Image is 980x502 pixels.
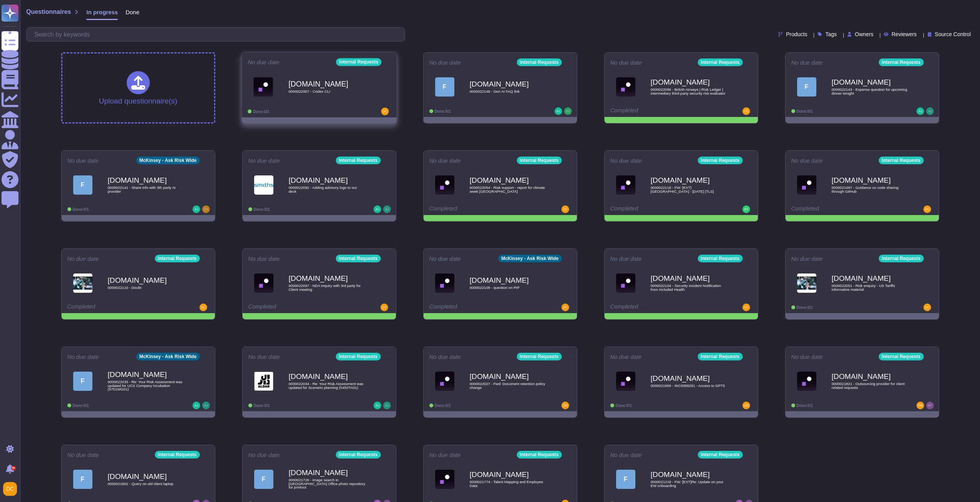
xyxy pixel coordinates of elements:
[108,482,185,486] span: 0000021802 - Query on old client laptop
[879,255,924,262] div: Internal Requests
[435,404,451,408] span: Done: 0/1
[435,175,454,195] img: Logo
[832,177,909,184] b: [DOMAIN_NAME]
[336,157,381,164] div: Internal Requests
[254,274,273,293] img: Logo
[380,304,388,311] img: user
[610,205,705,213] div: Completed
[517,157,562,164] div: Internal Requests
[248,452,280,458] span: No due date
[470,480,547,487] span: 0000021774 - Talent Mapping and Employee Data
[429,354,461,360] span: No due date
[429,158,461,163] span: No due date
[797,175,816,195] img: Logo
[289,284,366,291] span: 0000022097 - NDA Inquiry with 3rd party for Client meeting
[288,90,366,93] span: 0000022007 - Codex CLI
[797,372,816,391] img: Logo
[470,382,547,389] span: 0000022027 - Fwd: Document retention policy change
[30,28,405,41] input: Search by keywords
[651,384,728,388] span: 0000021969 - INC8398281 - Access to GPT5
[435,372,454,391] img: Logo
[923,304,931,311] img: user
[289,373,366,380] b: [DOMAIN_NAME]
[336,58,381,66] div: Internal Requests
[879,353,924,360] div: Internal Requests
[126,9,139,15] span: Done
[288,80,366,87] b: [DOMAIN_NAME]
[470,373,547,380] b: [DOMAIN_NAME]
[383,402,391,409] img: user
[926,107,934,115] img: user
[879,58,924,66] div: Internal Requests
[248,354,280,360] span: No due date
[429,304,524,311] div: Completed
[926,402,934,409] img: user
[651,471,728,478] b: [DOMAIN_NAME]
[651,78,728,86] b: [DOMAIN_NAME]
[435,274,454,293] img: Logo
[253,77,273,97] img: Logo
[698,353,743,360] div: Internal Requests
[832,373,909,380] b: [DOMAIN_NAME]
[108,371,185,378] b: [DOMAIN_NAME]
[470,471,547,478] b: [DOMAIN_NAME]
[791,354,823,360] span: No due date
[610,158,642,163] span: No due date
[470,186,547,193] span: 0000022054 - Risk support - report for climate week [GEOGRAPHIC_DATA]
[2,480,22,497] button: user
[498,255,562,262] div: McKinsey - Ask Risk Wide
[651,375,728,382] b: [DOMAIN_NAME]
[610,354,642,360] span: No due date
[67,304,162,311] div: Completed
[202,205,210,213] img: user
[554,107,562,115] img: user
[797,404,813,408] span: Done: 0/1
[73,404,89,408] span: Done: 0/1
[99,71,178,105] div: Upload questionnaire(s)
[73,274,92,293] img: Logo
[67,158,99,163] span: No due date
[616,470,635,489] div: F
[108,380,185,391] span: 0000022035 - Re: Your Risk Assessment was updated for UCX Company Incubation (5751WG01)
[517,451,562,459] div: Internal Requests
[616,77,635,97] img: Logo
[73,372,92,391] div: F
[855,32,873,37] span: Owners
[561,205,569,213] img: user
[289,186,366,193] span: 0000022092 - Adding advisory logo to our deck
[248,59,280,65] span: No due date
[336,451,381,459] div: Internal Requests
[108,186,185,193] span: 0000022141 - Share info with 3th party AI provider
[923,205,931,213] img: user
[470,90,547,93] span: 0000022148 - Gen AI FAQ link
[193,205,200,213] img: user
[791,158,823,163] span: No due date
[742,402,750,409] img: user
[254,404,270,408] span: Done: 0/1
[108,277,185,284] b: [DOMAIN_NAME]
[651,480,728,487] span: 0000021218 - FW: [EXT]Re: Update on your EW onboarding
[73,175,92,195] div: F
[429,60,461,65] span: No due date
[742,304,750,311] img: user
[698,255,743,262] div: Internal Requests
[155,255,200,262] div: Internal Requests
[470,80,547,88] b: [DOMAIN_NAME]
[429,205,524,213] div: Completed
[254,175,273,195] img: Logo
[155,451,200,459] div: Internal Requests
[791,205,886,213] div: Completed
[651,186,728,193] span: 0000022118 - FW: [EXT][GEOGRAPHIC_DATA] - [DATE] [TLS]
[698,157,743,164] div: Internal Requests
[381,108,389,115] img: user
[616,404,632,408] span: Done: 0/1
[742,205,750,213] img: user
[253,109,270,113] span: Done: 0/1
[879,157,924,164] div: Internal Requests
[136,157,200,164] div: McKinsey - Ask Risk Wide
[832,382,909,389] span: 0000021821 - Outsourcing provider for client related requests
[797,77,816,97] div: F
[336,353,381,360] div: Internal Requests
[832,78,909,86] b: [DOMAIN_NAME]
[825,32,837,37] span: Tags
